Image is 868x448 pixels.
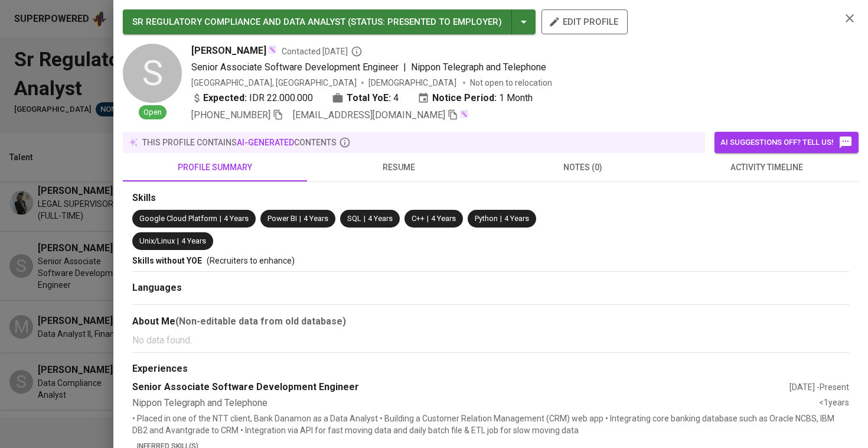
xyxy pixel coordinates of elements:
[299,213,301,225] span: |
[348,17,502,27] span: ( STATUS : Presented to Employer )
[368,214,393,223] span: 4 Years
[123,9,536,34] button: SR REGULATORY COMPLIANCE AND DATA ANALYST (STATUS: Presented to Employer)
[142,137,337,148] p: this profile contains contents
[498,160,668,175] span: notes (0)
[139,107,167,118] span: Open
[293,109,445,121] span: [EMAIL_ADDRESS][DOMAIN_NAME]
[432,91,497,105] b: Notice Period:
[470,77,552,89] p: Not open to relocation
[304,214,328,223] span: 4 Years
[541,17,628,26] a: edit profile
[417,91,533,105] div: 1 Month
[237,138,294,147] span: AI-generated
[682,160,852,175] span: activity timeline
[368,77,458,89] span: [DEMOGRAPHIC_DATA]
[412,214,425,223] span: C++
[181,236,206,245] span: 4 Years
[191,44,266,58] span: [PERSON_NAME]
[191,109,270,121] span: [PHONE_NUMBER]
[789,381,849,393] div: [DATE] - Present
[191,77,357,89] div: [GEOGRAPHIC_DATA], [GEOGRAPHIC_DATA]
[191,61,399,73] span: Senior Associate Software Development Engineer
[132,256,202,265] span: Skills without YOE
[130,160,300,175] span: profile summary
[220,213,221,225] span: |
[819,397,849,410] div: <1 years
[541,9,628,34] button: edit profile
[714,132,859,153] button: AI suggestions off? Tell us!
[347,214,361,223] span: SQL
[500,213,502,225] span: |
[267,214,297,223] span: Power BI
[203,91,247,105] b: Expected:
[314,160,484,175] span: resume
[132,362,849,376] div: Experiences
[504,214,529,223] span: 4 Years
[411,61,546,73] span: Nippon Telegraph and Telephone
[364,213,366,225] span: |
[132,381,789,394] div: Senior Associate Software Development Engineer
[207,256,295,265] span: (Recruiters to enhance)
[132,397,819,410] div: Nippon Telegraph and Telephone
[224,214,249,223] span: 4 Years
[177,236,179,247] span: |
[351,46,363,57] svg: By Batam recruiter
[132,333,849,348] p: No data found.
[175,316,346,327] b: (Non-editable data from old database)
[132,191,849,205] div: Skills
[551,14,618,30] span: edit profile
[267,45,277,54] img: magic_wand.svg
[139,236,175,245] span: Unix/Linux
[403,60,406,74] span: |
[132,17,345,27] span: SR REGULATORY COMPLIANCE AND DATA ANALYST
[132,413,849,436] p: • Placed in one of the NTT client, Bank Danamon as a Data Analyst • Building a Customer Relation ...
[123,44,182,103] div: S
[282,46,363,57] span: Contacted [DATE]
[132,281,849,295] div: Languages
[139,214,217,223] span: Google Cloud Platform
[475,214,498,223] span: Python
[427,213,429,225] span: |
[720,135,853,150] span: AI suggestions off? Tell us!
[191,91,313,105] div: IDR 22.000.000
[459,109,469,119] img: magic_wand.svg
[132,314,849,329] div: About Me
[347,91,391,105] b: Total YoE:
[393,91,399,105] span: 4
[431,214,456,223] span: 4 Years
